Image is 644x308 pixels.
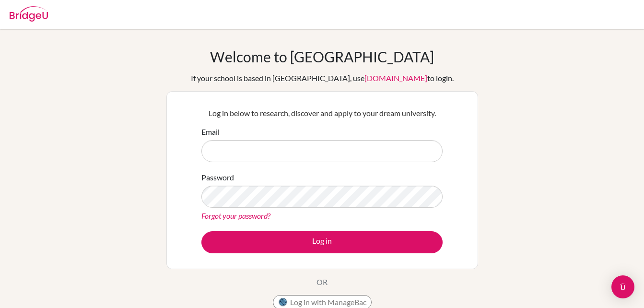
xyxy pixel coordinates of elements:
p: OR [316,276,328,288]
a: [DOMAIN_NAME] [364,73,427,83]
div: If your school is based in [GEOGRAPHIC_DATA], use to login. [191,72,454,84]
div: Open Intercom Messenger [611,275,634,298]
p: Log in below to research, discover and apply to your dream university. [201,107,443,119]
button: Log in [201,231,443,253]
a: Forgot your password? [201,211,270,220]
img: Bridge-U [10,6,48,22]
h1: Welcome to [GEOGRAPHIC_DATA] [210,48,434,65]
label: Email [201,126,220,138]
label: Password [201,172,234,183]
